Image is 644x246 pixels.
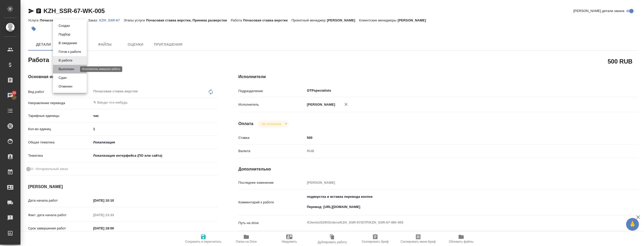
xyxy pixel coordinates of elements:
[57,49,83,55] button: Готов к работе
[57,23,71,29] button: Создан
[57,58,74,63] button: В работе
[57,40,79,46] button: В ожидании
[57,75,68,81] button: Сдан
[57,84,74,89] button: Отменен
[57,32,72,37] button: Подбор
[57,66,76,72] button: Выполнен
